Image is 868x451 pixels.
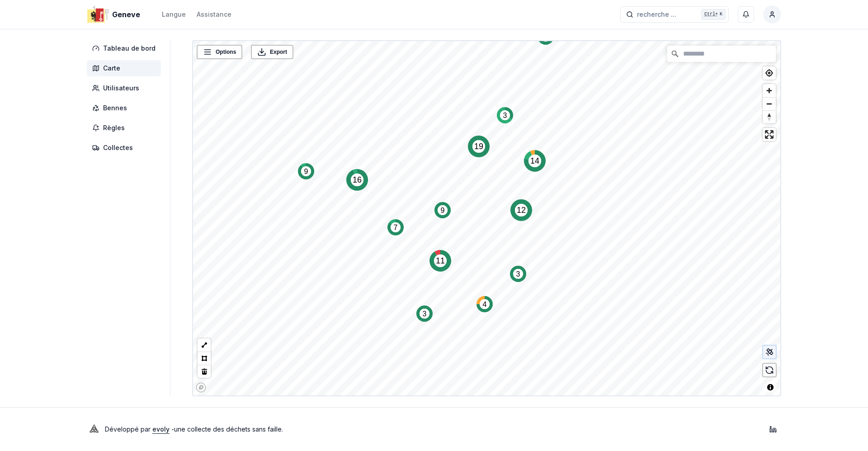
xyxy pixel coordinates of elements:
a: Carte [87,60,165,76]
span: recherche ... [637,10,676,19]
text: 14 [530,156,539,165]
button: Zoom in [763,84,776,97]
button: Enter fullscreen [763,128,776,141]
input: Chercher [667,46,776,62]
div: Map marker [524,150,546,172]
a: Collectes [87,140,165,156]
text: 3 [516,270,520,278]
canvas: Map [193,41,786,397]
div: Map marker [468,136,490,157]
button: Reset bearing to north [763,110,776,123]
span: Collectes [103,143,133,152]
a: Utilisateurs [87,80,165,96]
text: 9 [441,207,445,214]
text: 12 [517,206,526,215]
a: evoly [152,425,170,433]
button: LineString tool (l) [198,338,211,352]
button: Find my location [763,66,776,80]
a: Tableau de bord [87,40,165,56]
span: Bennes [103,103,127,113]
div: Map marker [387,219,404,235]
text: 16 [353,175,362,184]
text: 3 [503,112,507,119]
div: Map marker [510,266,526,282]
button: Langue [162,9,186,20]
span: Options [216,47,236,56]
span: Export [270,47,287,56]
a: Assistance [197,9,231,20]
div: Map marker [434,202,451,218]
span: Règles [103,123,125,132]
span: Zoom out [763,98,776,110]
span: Tableau de bord [103,44,156,53]
button: Zoom out [763,97,776,110]
div: Map marker [429,250,451,272]
text: 11 [436,256,445,265]
img: Geneve Logo [87,4,108,25]
button: Toggle attribution [765,382,776,393]
p: Développé par - une collecte des déchets sans faille . [105,423,283,436]
div: Map marker [476,296,493,312]
button: Delete [198,365,211,378]
div: Map marker [497,107,513,123]
text: 19 [474,142,483,151]
text: 3 [423,310,427,318]
button: recherche ...Ctrl+K [620,6,729,23]
div: Map marker [298,163,314,179]
span: Utilisateurs [103,84,139,93]
a: Geneve [87,9,144,20]
text: 9 [304,168,308,175]
button: Polygon tool (p) [198,352,211,365]
div: Map marker [510,199,532,221]
a: Mapbox logo [196,382,206,393]
img: Evoly Logo [87,422,101,437]
text: 7 [394,224,398,231]
span: Reset bearing to north [763,111,776,123]
text: 4 [483,301,487,308]
div: Map marker [346,169,368,191]
span: Geneve [112,9,140,20]
div: Map marker [416,305,433,322]
a: Bennes [87,100,165,116]
a: Règles [87,120,165,136]
div: Langue [162,10,186,19]
span: Carte [103,64,120,73]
